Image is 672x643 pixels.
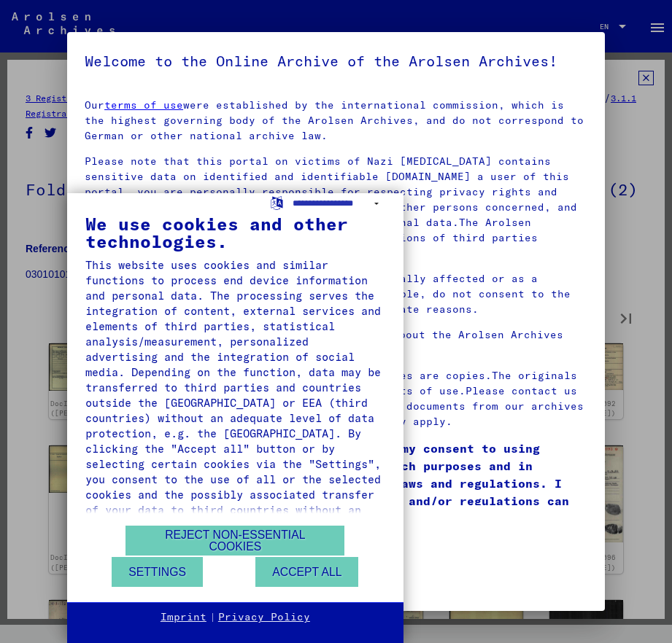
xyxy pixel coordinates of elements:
button: Settings [112,557,203,587]
button: Accept all [255,557,358,587]
div: We use cookies and other technologies. [85,215,385,250]
button: Reject non-essential cookies [125,526,344,556]
div: This website uses cookies and similar functions to process end device information and personal da... [85,257,385,533]
a: Privacy Policy [218,610,310,625]
a: Imprint [161,610,206,625]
